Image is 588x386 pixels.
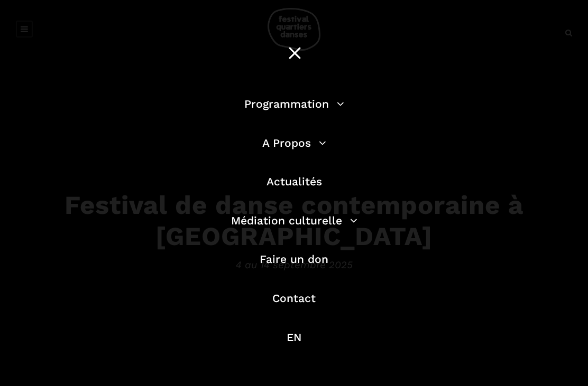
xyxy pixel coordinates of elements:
a: Actualités [267,175,322,188]
a: Médiation culturelle [231,214,357,227]
a: Programmation [244,97,344,110]
a: A Propos [262,136,326,149]
a: EN [287,331,301,344]
a: Faire un don [260,252,328,266]
a: Contact [272,291,316,305]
